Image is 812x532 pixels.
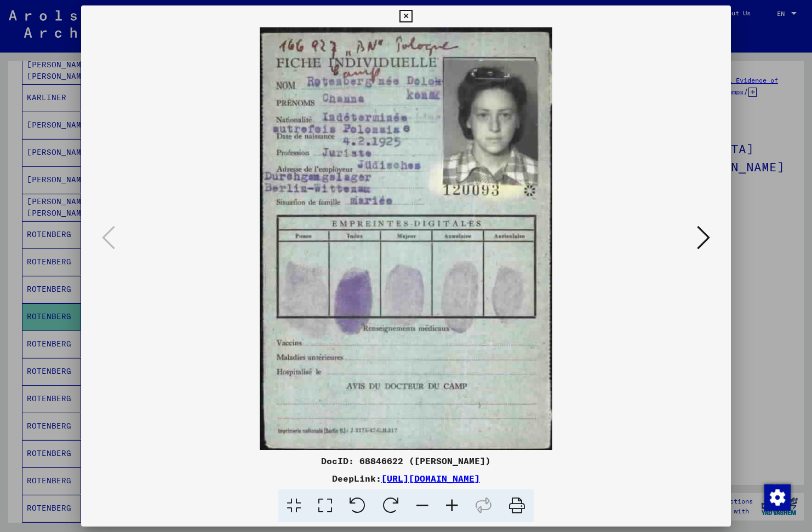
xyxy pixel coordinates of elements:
[381,473,480,484] a: [URL][DOMAIN_NAME]
[118,27,694,450] img: 001.jpg
[764,484,790,510] div: Change consent
[764,484,791,511] img: Change consent
[81,472,731,485] div: DeepLink:
[81,454,731,467] div: DocID: 68846622 ([PERSON_NAME])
